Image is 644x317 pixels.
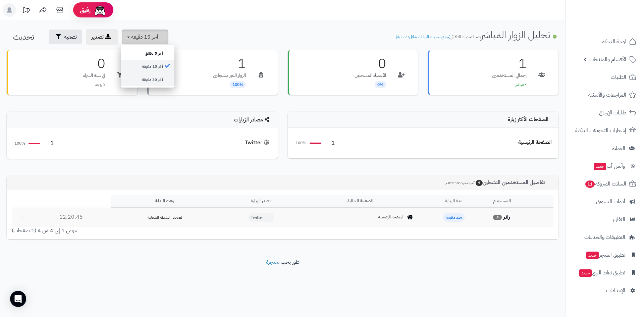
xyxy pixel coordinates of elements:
img: logo-2.png [598,10,638,24]
small: آخر تحديث: [445,180,474,186]
a: متجرة [266,258,278,266]
a: تطبيق نقاط البيعجديد [570,265,640,281]
a: طلبات الإرجاع [570,105,640,121]
button: آخر 15 دقيقة [122,30,168,44]
span: (جاري تحديث البيانات خلال: 7 ثانية) [396,34,450,40]
h3: 1 [492,57,527,70]
span: وآتس آب [593,161,625,171]
span: جديد [579,269,592,277]
span: جديد [586,252,599,259]
a: الإعدادات [570,282,640,299]
span: 11 [585,180,595,188]
a: آخر 30 دقيقة [121,73,174,86]
th: مصدر الزيارة [219,195,304,208]
button: تحديث [8,30,45,44]
span: - [21,213,23,221]
a: التقارير [570,211,640,227]
p: الأعضاء المسجلين [355,72,386,79]
span: السلات المتروكة [585,179,626,189]
span: الأقسام والمنتجات [589,55,626,64]
span: 100% [13,141,25,146]
span: إشعارات التحويلات البنكية [575,126,626,135]
span: ١٢:٢٢:٠٩ م [445,180,459,186]
h4: مصادر الزيارات [13,117,271,123]
span: 100% [230,81,246,88]
a: السلات المتروكة11 [570,176,640,192]
span: لوحة التحكم [601,37,626,46]
span: الإعدادات [606,286,625,295]
span: Twitter [248,213,274,222]
h3: 0 [355,57,386,70]
div: Twitter [245,139,271,147]
span: لا يوجد [95,82,105,88]
small: يتم التحديث التلقائي [396,34,481,40]
span: زائر [493,215,502,220]
a: آخر 15 دقيقة [121,60,174,73]
th: مدة الزيارة [417,195,490,208]
a: المراجعات والأسئلة [570,87,640,103]
img: ai-face.png [93,3,107,17]
span: 0% [375,81,386,88]
span: تحديث [13,31,34,43]
a: تحديثات المنصة [18,3,35,18]
a: إشعارات التحويلات البنكية [570,122,640,139]
th: وقت البداية [111,195,219,208]
span: الصفحة الرئيسية [378,214,404,220]
span: تطبيق المتجر [586,250,625,260]
span: منذ دقيقة [443,213,465,222]
a: أدوات التسويق [570,194,640,210]
h1: تحليل الزوار المباشر [396,29,558,40]
span: التقارير [612,215,625,224]
span: آخر 15 دقيقة [131,33,158,41]
a: آخر 5 دقائق [121,47,174,60]
p: إجمالي المستخدمين [492,72,527,79]
h3: تفاصيل المستخدمين النشطين [440,179,553,186]
span: 1 [325,139,335,147]
p: الزوار الغير مسجلين [213,72,246,79]
h3: 0 [83,57,105,70]
span: Local, الشبكة المحلية [148,214,182,220]
span: طلبات الإرجاع [599,108,626,117]
span: رفيق [80,6,91,14]
h4: الصفحات الأكثر زيارة [294,117,552,123]
span: جديد [594,163,606,170]
h3: 1 [213,57,246,70]
div: عرض 1 إلى 4 من 4 (1 صفحات) [7,227,283,234]
span: التطبيقات والخدمات [584,232,625,242]
span: الطلبات [611,72,626,82]
a: الطلبات [570,69,640,85]
th: الصفحة الحالية [304,195,417,208]
span: 1 [44,140,54,147]
span: المراجعات والأسئلة [588,90,626,100]
a: التطبيقات والخدمات [570,229,640,245]
div: Open Intercom Messenger [10,291,26,307]
span: تطبيق نقاط البيع [579,268,625,277]
button: تصفية [49,30,82,44]
span: 1 [476,180,483,186]
p: في سلة الشراء [83,72,105,79]
td: 12:20:45 [32,208,111,226]
span: أدوات التسويق [596,197,625,206]
span: • مباشر [516,82,527,88]
a: لوحة التحكم [570,34,640,50]
span: العملاء [612,144,625,153]
span: تصفية [64,33,77,41]
a: وآتس آبجديد [570,158,640,174]
a: العملاء [570,140,640,156]
strong: زائر [503,213,510,221]
th: المستخدم [490,195,553,208]
span: 100% [294,140,306,146]
a: تصدير [86,29,118,45]
a: تطبيق المتجرجديد [570,247,640,263]
div: الصفحة الرئيسية [518,139,552,146]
